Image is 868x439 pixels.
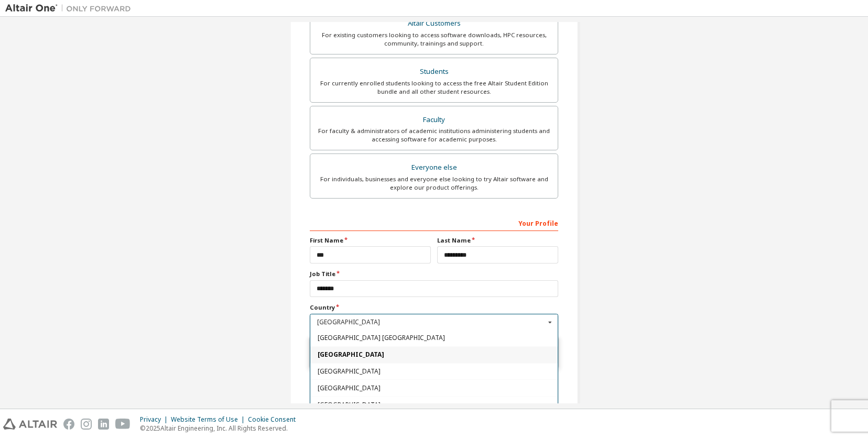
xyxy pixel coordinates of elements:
div: Everyone else [317,160,551,175]
span: [GEOGRAPHIC_DATA] [318,352,551,358]
img: youtube.svg [115,419,131,430]
img: facebook.svg [63,419,74,430]
img: instagram.svg [81,419,92,430]
div: For currently enrolled students looking to access the free Altair Student Edition bundle and all ... [317,79,551,96]
div: Your Profile [310,214,558,231]
div: Students [317,64,551,79]
label: Last Name [437,236,558,245]
div: Altair Customers [317,16,551,31]
span: [GEOGRAPHIC_DATA] [GEOGRAPHIC_DATA] [318,335,551,341]
label: Country [310,303,558,312]
div: Privacy [140,415,171,424]
div: For faculty & administrators of academic institutions administering students and accessing softwa... [317,127,551,144]
span: [GEOGRAPHIC_DATA] [318,385,551,391]
span: [GEOGRAPHIC_DATA] [318,368,551,375]
img: altair_logo.svg [3,419,57,430]
div: Website Terms of Use [171,415,248,424]
img: linkedin.svg [98,419,109,430]
div: Cookie Consent [248,415,302,424]
img: Altair One [5,3,136,14]
label: Job Title [310,270,558,278]
div: Faculty [317,113,551,127]
div: For existing customers looking to access software downloads, HPC resources, community, trainings ... [317,31,551,48]
div: For individuals, businesses and everyone else looking to try Altair software and explore our prod... [317,175,551,192]
span: [GEOGRAPHIC_DATA] [318,401,551,408]
p: © 2025 Altair Engineering, Inc. All Rights Reserved. [140,424,302,433]
label: First Name [310,236,431,245]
